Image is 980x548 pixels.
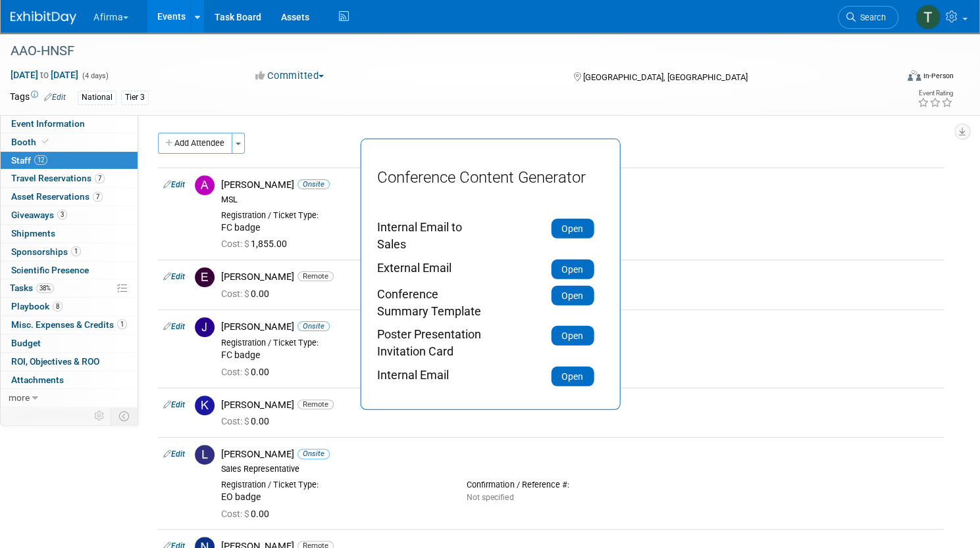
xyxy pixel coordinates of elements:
a: Edit [163,322,185,331]
button: Committed [251,69,329,83]
div: Tier 3 [121,91,149,104]
span: Conference Summary Template [377,286,481,317]
div: Registration / Ticket Type: [221,480,447,490]
div: Event Rating [917,90,953,97]
span: Playbook [11,301,63,311]
a: Edit [163,180,185,189]
a: Playbook8 [1,298,138,315]
span: 1 [117,319,127,329]
button: Open [551,326,594,346]
span: 38% [36,283,54,293]
h1: Conference Content Generator [377,169,603,186]
span: Cost: $ [221,416,251,426]
div: [PERSON_NAME] [221,448,939,461]
a: Edit [163,449,185,459]
div: In-Person [923,71,954,81]
div: FC badge [221,222,447,234]
span: 8 [53,302,63,311]
div: MSL [221,194,939,205]
button: Open [551,285,594,305]
img: J.jpg [195,317,215,337]
img: K.jpg [195,396,215,415]
div: [PERSON_NAME] [221,399,939,411]
span: Onsite [297,321,330,331]
span: Shipments [11,228,55,239]
a: Staff12 [1,152,138,170]
span: Scientific Presence [11,265,89,275]
span: more [9,392,30,403]
span: Misc. Expenses & Credits [11,319,127,330]
span: Event Information [11,118,85,129]
span: to [38,70,51,80]
div: Registration / Ticket Type: [221,338,447,348]
a: Booth [1,133,138,151]
button: Open [551,366,594,386]
span: Remote [297,271,334,281]
a: Event Information [1,115,138,133]
a: Shipments [1,225,138,242]
span: Booth [11,137,51,147]
a: Edit [163,272,185,281]
img: A.jpg [195,175,215,195]
td: Tags [10,90,66,105]
span: 1,855.00 [221,239,292,249]
a: Tasks38% [1,279,138,297]
span: 0.00 [221,509,274,519]
a: Asset Reservations7 [1,188,138,206]
img: Format-Inperson.png [908,70,921,81]
a: Misc. Expenses & Credits1 [1,316,138,334]
a: more [1,389,138,407]
span: Remote [297,400,334,409]
span: 7 [93,192,103,202]
span: Internal Email [377,367,449,381]
div: Event Format [813,68,954,88]
div: National [78,91,116,104]
span: Not specified [467,493,513,502]
span: 7 [95,173,105,183]
span: 0.00 [221,288,274,299]
span: [DATE] [DATE] [10,69,79,81]
img: E.jpg [195,267,215,287]
a: Attachments [1,371,138,389]
img: Taylor Sebesta [916,5,941,30]
span: 1 [71,246,81,256]
span: Attachments [11,375,64,385]
a: Edit [44,93,66,102]
span: ROI, Objectives & ROO [11,356,99,367]
span: 0.00 [221,367,274,377]
button: Open [551,219,594,239]
div: Sales Representative [221,464,939,474]
span: [GEOGRAPHIC_DATA], [GEOGRAPHIC_DATA] [583,72,748,82]
button: Open [551,259,594,279]
div: EO badge [221,491,447,503]
span: Onsite [297,179,330,189]
div: Registration / Ticket Type: [221,210,447,221]
span: Cost: $ [221,288,251,299]
span: Giveaways [11,210,67,220]
span: 3 [57,210,67,219]
span: Budget [11,338,41,348]
div: FC badge [221,350,447,361]
span: Sponsorships [11,246,81,257]
div: [PERSON_NAME] [221,321,939,333]
div: [PERSON_NAME] [221,271,939,283]
a: Budget [1,334,138,352]
span: Asset Reservations [11,191,103,202]
div: [PERSON_NAME] [221,179,939,191]
span: Travel Reservations [11,173,105,183]
span: External Email [377,260,451,274]
img: L.jpg [195,445,215,465]
a: Sponsorships1 [1,243,138,261]
td: Toggle Event Tabs [111,407,138,424]
span: Cost: $ [221,239,251,249]
a: Edit [163,400,185,409]
span: Cost: $ [221,367,251,377]
span: Internal Email to Sales [377,220,462,251]
img: ExhibitDay [11,11,76,24]
span: Cost: $ [221,509,251,519]
td: Personalize Event Tab Strip [88,407,111,424]
a: Search [838,6,898,29]
div: Confirmation / Reference #: [467,480,692,490]
button: Add Attendee [158,133,232,154]
span: Staff [11,155,47,166]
